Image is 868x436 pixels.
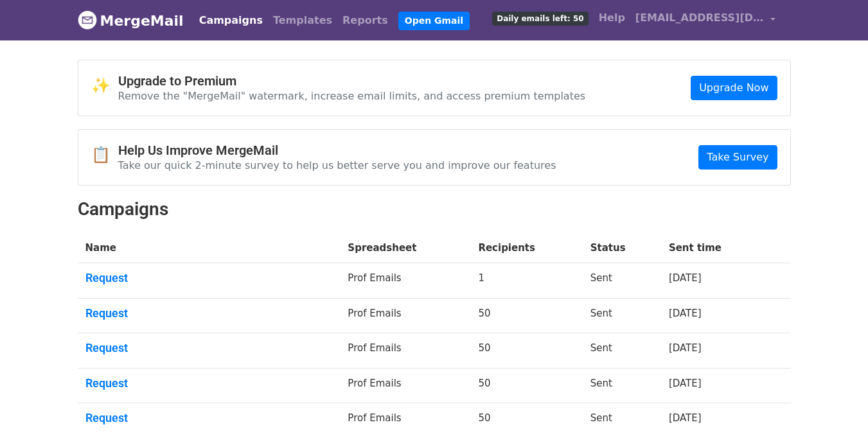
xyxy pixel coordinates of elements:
[470,298,582,333] td: 50
[340,333,470,369] td: Prof Emails
[594,5,630,31] a: Help
[635,10,764,26] span: [EMAIL_ADDRESS][DOMAIN_NAME]
[85,376,333,390] a: Request
[470,233,582,263] th: Recipients
[398,12,470,30] a: Open Gmail
[78,233,341,263] th: Name
[268,8,337,33] a: Templates
[492,12,588,26] span: Daily emails left: 50
[337,8,393,33] a: Reports
[85,411,333,425] a: Request
[340,298,470,333] td: Prof Emails
[630,5,781,35] a: [EMAIL_ADDRESS][DOMAIN_NAME]
[78,7,184,34] a: MergeMail
[91,146,118,164] span: 📋
[698,145,777,170] a: Take Survey
[583,263,661,299] td: Sent
[470,368,582,403] td: 50
[583,298,661,333] td: Sent
[691,76,777,100] a: Upgrade Now
[669,308,702,319] a: [DATE]
[583,333,661,369] td: Sent
[583,368,661,403] td: Sent
[669,412,702,424] a: [DATE]
[85,306,333,320] a: Request
[194,8,268,33] a: Campaigns
[78,198,791,220] h2: Campaigns
[470,333,582,369] td: 50
[78,10,97,30] img: MergeMail logo
[85,341,333,355] a: Request
[340,368,470,403] td: Prof Emails
[669,378,702,389] a: [DATE]
[340,233,470,263] th: Spreadsheet
[669,342,702,354] a: [DATE]
[487,5,593,31] a: Daily emails left: 50
[85,271,333,285] a: Request
[118,143,556,158] h4: Help Us Improve MergeMail
[340,263,470,299] td: Prof Emails
[661,233,766,263] th: Sent time
[583,233,661,263] th: Status
[669,272,702,284] a: [DATE]
[91,76,118,95] span: ✨
[118,159,556,172] p: Take our quick 2-minute survey to help us better serve you and improve our features
[470,263,582,299] td: 1
[118,89,586,103] p: Remove the "MergeMail" watermark, increase email limits, and access premium templates
[118,73,586,89] h4: Upgrade to Premium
